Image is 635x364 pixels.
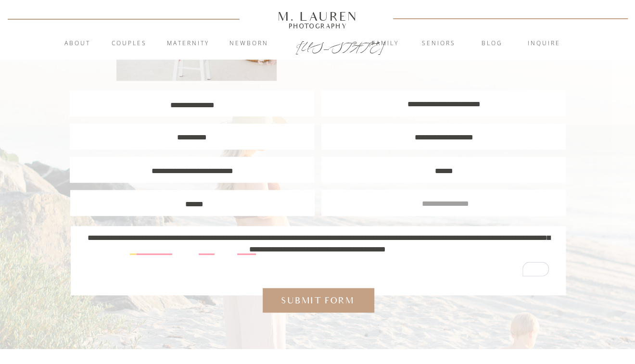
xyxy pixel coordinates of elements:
[84,232,551,278] textarea: To enrich screen reader interactions, please activate Accessibility in Grammarly extension settings
[223,39,275,49] a: Newborn
[466,39,518,49] a: blog
[518,39,570,49] a: inquire
[103,39,155,49] a: Couples
[59,39,96,49] a: About
[249,11,386,22] a: M. Lauren
[359,39,411,49] a: Family
[296,39,340,51] a: [US_STATE]
[162,39,214,49] a: Maternity
[273,24,362,28] a: Photography
[413,39,465,49] a: Seniors
[277,294,359,307] a: Submit form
